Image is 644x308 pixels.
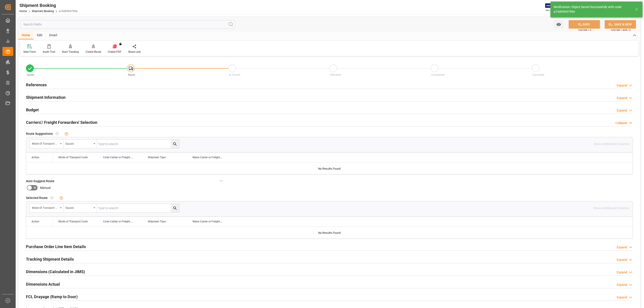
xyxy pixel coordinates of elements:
span: Manual [40,186,51,190]
span: Mode of Transport Code [58,156,88,159]
div: Expand [617,108,627,113]
div: Create Route [86,50,101,54]
div: Expand [617,270,627,275]
h2: Budget [26,107,39,113]
div: New Form [23,50,36,54]
input: Search Fields [21,20,235,29]
input: Type to search [97,204,179,212]
div: Home [18,32,34,39]
div: Expand [617,283,627,287]
span: Mode of Transport Code [58,220,88,223]
div: Expand [617,295,627,300]
div: Audit Trail [43,50,55,54]
button: open menu [30,204,63,212]
div: Notification: Object Saved Successfully with code a74d0969799e [554,5,631,14]
div: Action [32,156,39,159]
button: open menu [63,140,97,148]
div: Share Link [128,50,141,54]
span: Ctrl/CMD + S [578,28,591,32]
button: SAVE [569,20,600,29]
span: Code Carrier or Freight Forwarder [103,220,133,223]
span: Delivered [330,73,341,76]
div: Edit [34,32,46,39]
div: Mode of Transport Code [32,205,58,210]
span: Selected Route [26,196,48,200]
div: Start Tracking [62,50,79,54]
div: Equals [66,141,92,146]
button: open menu [30,140,63,148]
a: Shipment Booking [32,10,54,13]
h2: Dimensions (Calculated in JIMS) [26,269,85,275]
h2: Tracking Shipment Details [26,256,74,262]
button: open menu [554,20,563,29]
div: Expand [617,83,627,88]
span: Route Suggestions [26,131,53,136]
button: SAVE & NEW [605,20,636,29]
button: search button [171,204,179,212]
div: Expand [617,257,627,262]
button: search button [171,140,179,148]
h2: Dimensions Actual [26,281,60,287]
span: Auto Suggest Route [26,179,54,184]
span: Ctrl/CMD + Shift + S [611,28,631,32]
button: Auto Suggest Route [218,178,224,184]
a: Home [19,10,27,13]
span: Name Carrier or Freight Forwarder [193,220,222,223]
span: Shipment Type [148,156,166,159]
span: Quote [27,73,34,76]
h2: Purchase Order Line Item Details [26,244,86,250]
img: Exertis%20JAM%20-%20Email%20Logo.jpg_1722504956.jpg [545,3,561,11]
div: Shipment Booking [19,2,77,9]
h2: References [26,82,47,88]
div: Email [46,32,61,39]
h2: Carriers'/ Freight Forwarders' Selection [26,119,97,125]
div: Mode of Transport Code [32,141,58,146]
span: In-Transit [229,73,240,76]
span: Name Carrier or Freight Forwarder [193,156,222,159]
h2: Shipment Information [26,94,66,100]
div: Action [32,220,39,223]
input: Type to search [97,140,179,148]
span: Shipment Type [148,220,166,223]
span: Cancelled [532,73,544,76]
span: Code Carrier or Freight Forwarder [103,156,133,159]
span: Completed [431,73,445,76]
div: Expand [617,96,627,100]
button: open menu [63,204,97,212]
span: Ready [128,73,135,76]
div: Equals [66,205,92,210]
h2: FCL Drayage (Ramp to Door) [26,294,78,300]
div: Collapse [615,121,627,125]
div: Expand [617,245,627,250]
